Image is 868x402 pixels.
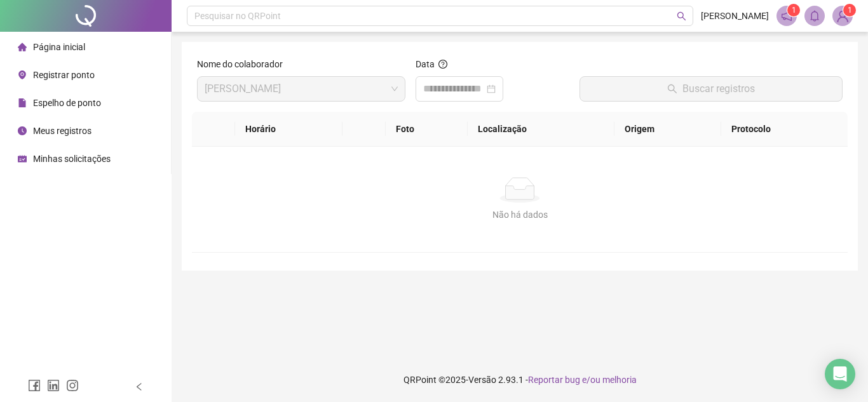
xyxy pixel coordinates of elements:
sup: 1 [787,4,800,17]
th: Foto [386,112,468,147]
span: [PERSON_NAME] [701,9,769,23]
span: LUCAS DOS SANTOS SALES [205,77,398,101]
span: Página inicial [33,42,85,52]
span: Meus registros [33,126,92,136]
th: Protocolo [721,112,848,147]
span: bell [809,10,820,22]
span: Espelho de ponto [33,98,101,108]
span: environment [18,70,27,79]
label: Nome do colaborador [197,57,291,71]
span: question-circle [438,60,447,69]
span: left [135,382,144,391]
span: 1 [792,6,796,15]
span: Registrar ponto [33,70,95,80]
th: Horário [235,112,343,147]
span: Versão [468,375,496,385]
div: Não há dados [207,208,832,222]
span: home [18,43,27,51]
span: linkedin [47,379,60,392]
button: Buscar registros [580,76,843,102]
th: Origem [614,112,721,147]
span: facebook [28,379,41,392]
span: schedule [18,154,27,163]
span: 1 [848,6,852,15]
span: Minhas solicitações [33,154,111,164]
div: Open Intercom Messenger [825,359,855,389]
span: search [677,11,686,21]
span: clock-circle [18,126,27,135]
sup: Atualize o seu contato no menu Meus Dados [843,4,856,17]
span: file [18,98,27,107]
span: instagram [66,379,79,392]
footer: QRPoint © 2025 - 2.93.1 - [172,358,868,402]
span: Data [416,59,435,69]
span: Reportar bug e/ou melhoria [528,375,637,385]
img: 91060 [833,6,852,25]
th: Localização [468,112,614,147]
span: notification [781,10,792,22]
